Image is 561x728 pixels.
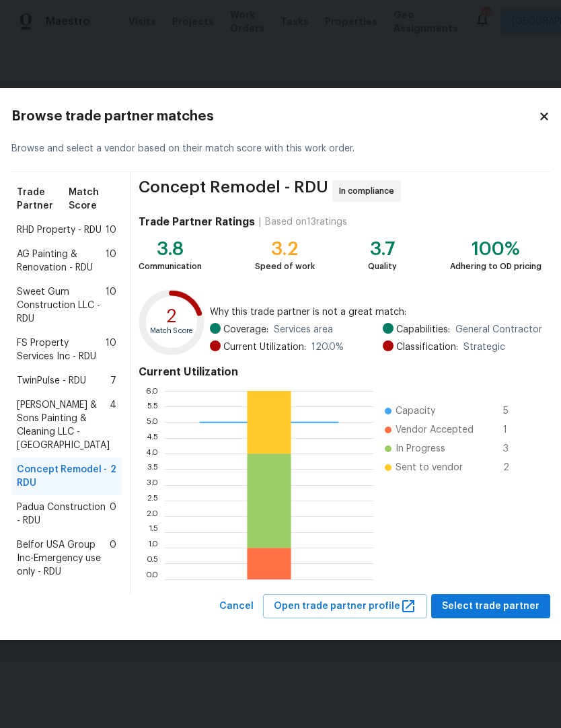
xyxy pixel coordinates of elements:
button: Cancel [214,594,259,619]
div: 3.7 [368,242,397,256]
span: Select trade partner [442,598,539,615]
h4: Current Utilization [139,365,542,379]
span: 2 [110,463,116,490]
div: | [255,215,265,229]
text: 2 [166,307,177,326]
span: General Contractor [455,323,542,336]
text: 1.5 [148,527,158,536]
span: 10 [106,223,116,237]
span: Cancel [219,598,254,615]
span: Classification: [396,340,458,354]
text: 3.0 [146,480,158,488]
span: Capacity [396,404,435,418]
button: Open trade partner profile [263,594,427,619]
span: 0 [110,538,116,579]
h2: Browse trade partner matches [11,110,538,123]
text: 0.5 [146,559,158,567]
button: Select trade partner [431,594,550,619]
span: Vendor Accepted [396,423,474,437]
text: 5.5 [147,402,158,410]
div: Adhering to OD pricing [450,260,541,273]
text: 4.0 [145,449,158,458]
span: 5 [503,404,525,418]
span: 7 [110,374,116,388]
span: 1 [503,423,525,437]
span: Current Utilization: [223,340,306,354]
text: 2.5 [147,497,158,505]
text: 3.5 [147,465,158,473]
span: Open trade partner profile [274,598,416,615]
text: 5.0 [146,418,158,426]
span: Belfor USA Group Inc-Emergency use only - RDU [17,538,110,579]
span: [PERSON_NAME] & Sons Painting & Cleaning LLC - [GEOGRAPHIC_DATA] [17,398,110,452]
h4: Trade Partner Ratings [139,215,255,229]
span: Concept Remodel - RDU [17,463,110,490]
text: 1.0 [147,544,158,552]
span: Capabilities: [396,323,450,336]
span: Strategic [463,340,505,354]
span: Services area [274,323,333,336]
text: 0.0 [145,575,158,583]
span: 10 [106,336,116,363]
div: Browse and select a vendor based on their match score with this work order. [11,126,550,172]
div: 3.2 [255,242,315,256]
span: 10 [106,248,116,275]
div: Quality [368,260,397,273]
span: Sweet Gum Construction LLC - RDU [17,285,106,326]
span: RHD Property - RDU [17,223,102,237]
span: FS Property Services Inc - RDU [17,336,106,363]
div: Based on 13 ratings [265,215,347,229]
span: 4 [110,398,116,452]
text: 6.0 [145,386,158,394]
span: AG Painting & Renovation - RDU [17,248,106,275]
span: TwinPulse - RDU [17,374,86,388]
span: In compliance [339,184,400,198]
span: Trade Partner [17,186,69,213]
span: Why this trade partner is not a great match: [210,305,541,319]
span: In Progress [396,442,445,456]
div: Communication [139,260,202,273]
span: 10 [106,285,116,326]
span: Padua Construction - RDU [17,501,110,527]
span: 3 [503,442,525,456]
div: Speed of work [255,260,315,273]
span: 120.0 % [311,340,344,354]
text: 4.5 [146,433,158,441]
div: 100% [450,242,541,256]
span: Match Score [69,186,116,213]
span: Coverage: [223,323,268,336]
span: Sent to vendor [396,461,463,474]
text: 2.0 [146,512,158,520]
span: Concept Remodel - RDU [139,180,328,202]
text: Match Score [149,328,193,335]
div: 3.8 [139,242,202,256]
span: 0 [110,501,116,527]
span: 2 [503,461,525,474]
